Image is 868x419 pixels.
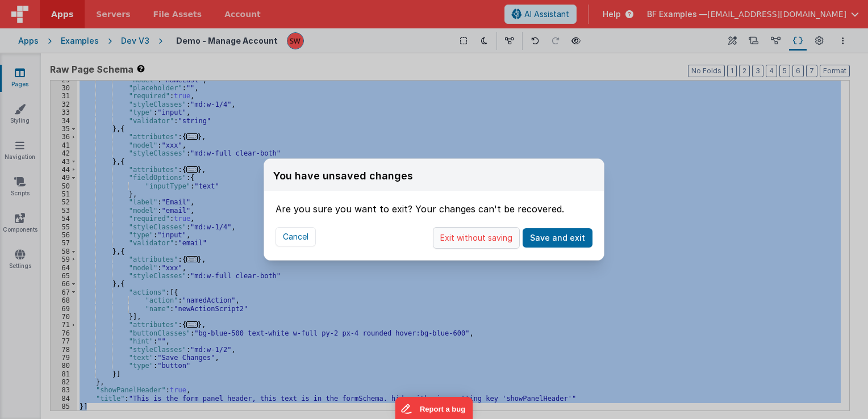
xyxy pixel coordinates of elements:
button: Exit without saving [433,227,520,249]
button: Save and exit [523,228,592,248]
div: You have unsaved changes [273,168,413,184]
button: Cancel [276,227,316,246]
div: Are you sure you want to exit? Your changes can't be recovered. [276,191,592,216]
